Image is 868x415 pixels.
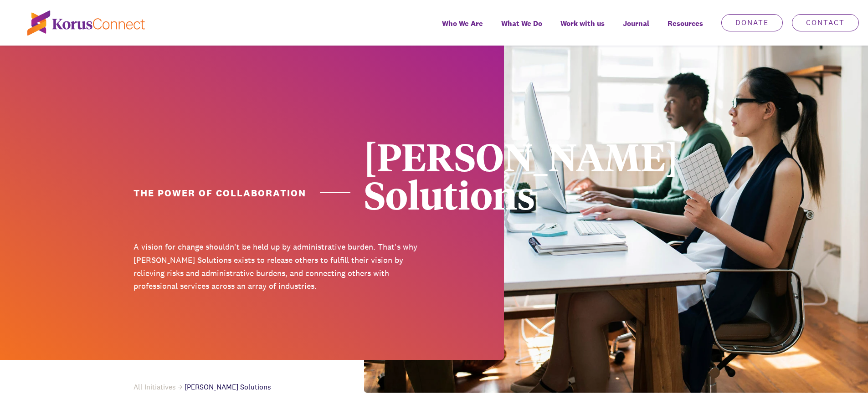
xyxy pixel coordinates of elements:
[364,137,658,213] div: [PERSON_NAME] Solutions
[501,17,542,30] span: What We Do
[134,382,185,392] a: All Initiatives
[560,17,605,30] span: Work with us
[185,382,271,392] span: [PERSON_NAME] Solutions
[492,13,551,46] a: What We Do
[442,17,483,30] span: Who We Are
[134,186,350,200] h1: The power of collaboration
[623,17,649,30] span: Journal
[614,13,658,46] a: Journal
[551,13,614,46] a: Work with us
[658,13,712,46] div: Resources
[721,14,783,31] a: Donate
[134,241,427,293] p: A vision for change shouldn't be held up by administrative burden. That's why [PERSON_NAME] Solut...
[27,10,145,36] img: korus-connect%2Fc5177985-88d5-491d-9cd7-4a1febad1357_logo.svg
[792,14,859,31] a: Contact
[433,13,492,46] a: Who We Are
